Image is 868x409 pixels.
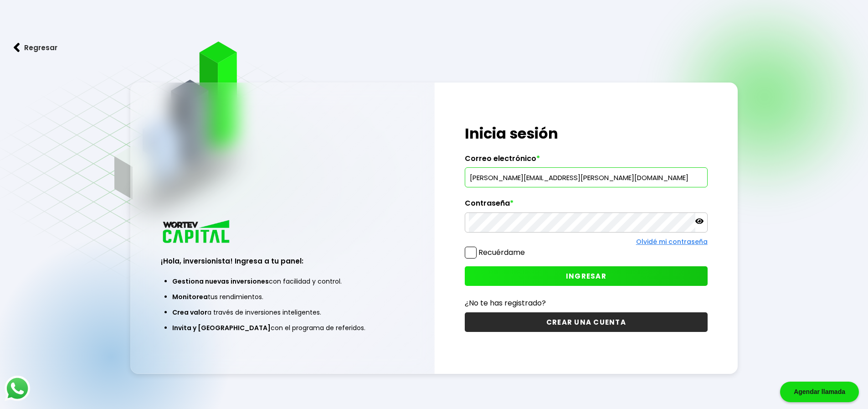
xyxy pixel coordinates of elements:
label: Recuérdame [478,247,525,258]
li: con el programa de referidos. [172,320,392,336]
a: Olvidé mi contraseña [636,237,708,246]
button: CREAR UNA CUENTA [465,312,708,332]
h1: Inicia sesión [465,123,708,145]
h3: ¡Hola, inversionista! Ingresa a tu panel: [161,256,404,266]
span: Crea valor [172,308,207,317]
a: ¿No te has registrado?CREAR UNA CUENTA [465,297,708,332]
span: Monitorea [172,292,208,301]
button: INGRESAR [465,266,708,286]
p: ¿No te has registrado? [465,297,708,309]
li: con facilidad y control. [172,274,392,289]
label: Contraseña [465,199,708,212]
span: INGRESAR [566,271,606,281]
li: a través de inversiones inteligentes. [172,305,392,320]
span: Invita y [GEOGRAPHIC_DATA] [172,323,271,332]
img: logos_whatsapp-icon.242b2217.svg [5,376,30,401]
img: flecha izquierda [14,43,20,52]
label: Correo electrónico [465,154,708,168]
li: tus rendimientos. [172,289,392,305]
div: Agendar llamada [780,382,859,402]
input: hola@wortev.capital [469,168,704,187]
img: logo_wortev_capital [161,219,233,246]
span: Gestiona nuevas inversiones [172,277,269,286]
